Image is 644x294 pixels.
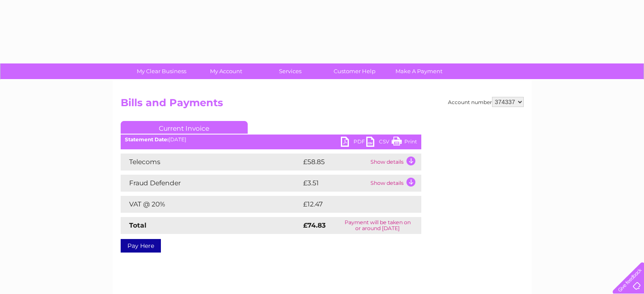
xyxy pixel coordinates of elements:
strong: Total [129,221,146,229]
td: Fraud Defender [121,175,301,192]
a: CSV [366,137,392,149]
a: My Clear Business [127,63,196,79]
a: Pay Here [121,239,161,253]
a: Make A Payment [384,63,454,79]
a: My Account [191,63,261,79]
td: Telecoms [121,154,301,170]
b: Statement Date: [125,136,169,143]
a: Print [392,137,417,149]
a: Services [255,63,325,79]
a: Customer Help [320,63,390,79]
td: VAT @ 20% [121,196,301,213]
td: £12.47 [301,196,403,213]
a: Current Invoice [121,121,248,134]
a: PDF [341,137,366,149]
td: £58.85 [301,154,368,170]
div: Account number [448,97,524,107]
td: Show details [368,175,421,192]
strong: £74.83 [303,221,326,229]
td: Show details [368,154,421,170]
div: [DATE] [121,137,421,143]
td: £3.51 [301,175,368,192]
h2: Bills and Payments [121,97,524,113]
td: Payment will be taken on or around [DATE] [334,217,421,234]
